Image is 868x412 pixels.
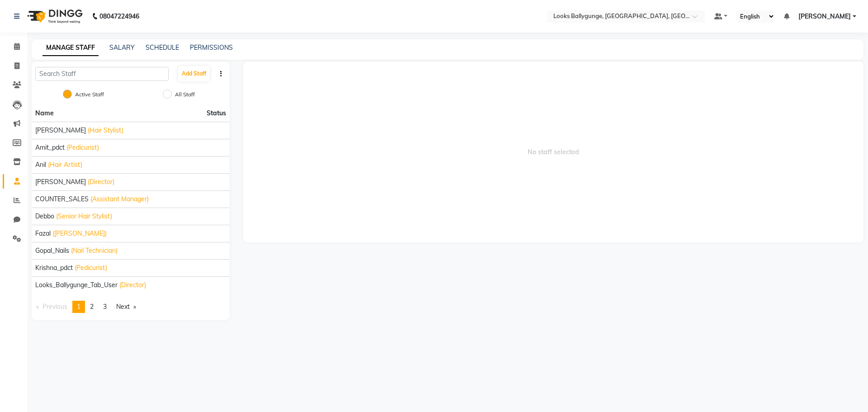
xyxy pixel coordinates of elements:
span: Debbo [35,212,54,221]
span: 3 [103,303,107,311]
label: Active Staff [75,90,104,99]
span: (Director) [119,280,146,290]
span: 2 [90,303,94,311]
span: amit_pdct [35,143,65,152]
span: anil [35,160,46,170]
span: Krishna_pdct [35,263,73,273]
span: [PERSON_NAME] [35,177,86,187]
span: Looks_Ballygunge_Tab_User [35,280,118,290]
img: logo [23,4,85,29]
a: MANAGE STAFF [42,40,99,56]
span: No staff selected [243,62,864,242]
span: (Director) [88,177,114,187]
span: [PERSON_NAME] [798,12,851,21]
span: [PERSON_NAME] [35,126,86,135]
span: Fazal [35,229,51,238]
nav: Pagination [32,301,230,313]
iframe: chat widget [830,376,859,403]
span: Gopal_Nails [35,246,69,256]
span: (Pedicurist) [75,263,107,273]
span: Status [207,109,226,118]
span: (Pedicurist) [66,143,99,152]
span: (Senior Hair Stylist) [56,212,112,221]
a: PERMISSIONS [190,43,233,52]
input: Search Staff [35,67,169,81]
span: ([PERSON_NAME]) [52,229,107,238]
span: (Nail Technician) [71,246,118,256]
span: 1 [77,303,80,311]
a: SCHEDULE [146,43,179,52]
a: SALARY [109,43,135,52]
label: All Staff [175,90,195,99]
b: 08047224946 [99,4,139,29]
span: (Hair Artist) [48,160,82,170]
span: (Assistant Manager) [90,194,149,204]
button: Add Staff [178,66,210,81]
span: Name [35,109,54,117]
span: (Hair Stylist) [88,126,123,135]
a: Next [112,301,141,313]
span: COUNTER_SALES [35,194,89,204]
span: Previous [42,303,67,311]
